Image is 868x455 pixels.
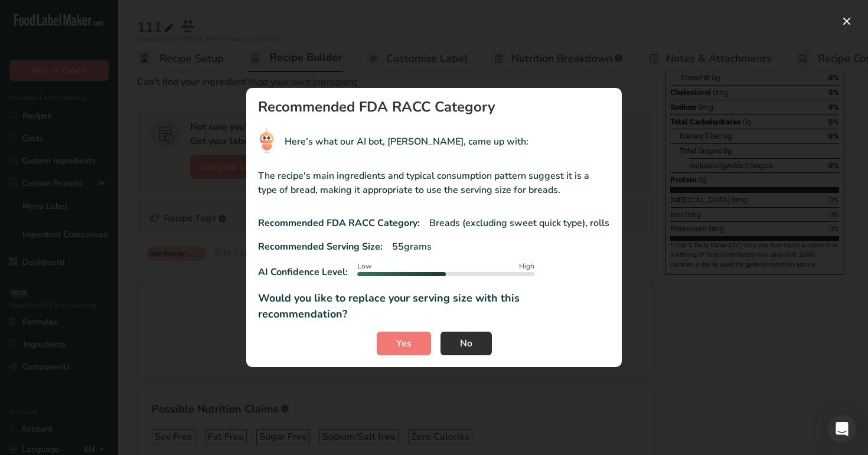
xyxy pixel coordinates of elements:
[519,261,534,271] span: High
[258,100,610,114] h1: Recommended FDA RACC Category
[440,332,492,355] button: No
[258,240,383,254] p: Recommended Serving Size:
[258,169,610,197] p: The recipe's main ingredients and typical consumption pattern suggest it is a type of bread, maki...
[258,265,348,279] p: AI Confidence Level:
[285,135,528,149] p: Here’s what our AI bot, [PERSON_NAME], came up with:
[377,332,431,355] button: Yes
[258,216,420,230] p: Recommended FDA RACC Category:
[429,216,609,230] p: Breads (excluding sweet quick type), rolls
[258,128,275,155] img: RIA AI Bot
[258,290,610,322] p: Would you like to replace your serving size with this recommendation?
[357,261,371,271] span: Low
[460,336,472,351] span: No
[392,240,432,254] p: 55grams
[396,336,412,351] span: Yes
[828,415,856,443] div: Open Intercom Messenger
